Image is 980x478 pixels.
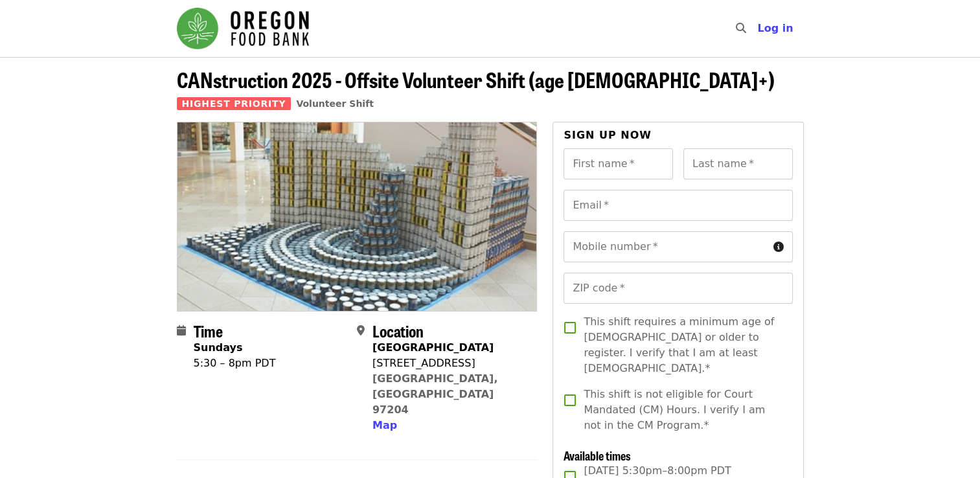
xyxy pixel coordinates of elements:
span: CANstruction 2025 - Offsite Volunteer Shift (age [DEMOGRAPHIC_DATA]+) [177,64,775,95]
a: [GEOGRAPHIC_DATA], [GEOGRAPHIC_DATA] 97204 [372,372,498,416]
button: Map [372,418,397,433]
input: Last name [683,148,793,179]
span: This shift is not eligible for Court Mandated (CM) Hours. I verify I am not in the CM Program.* [584,387,782,433]
strong: [GEOGRAPHIC_DATA] [372,341,494,354]
img: Oregon Food Bank - Home [177,8,309,49]
span: Log in [757,22,793,34]
i: map-marker-alt icon [357,324,365,337]
span: Sign up now [564,129,652,141]
a: Volunteer Shift [296,98,374,109]
span: Highest Priority [177,97,291,110]
span: Available times [564,447,631,464]
input: Search [753,13,764,44]
input: Mobile number [564,231,768,262]
strong: Sundays [194,341,243,354]
div: 5:30 – 8pm PDT [194,356,276,371]
img: CANstruction 2025 - Offsite Volunteer Shift (age 16+) organized by Oregon Food Bank [177,122,537,310]
input: ZIP code [564,273,792,304]
i: circle-info icon [773,241,784,253]
span: Location [372,319,424,342]
button: Log in [747,16,803,41]
i: search icon [735,22,746,34]
input: Email [564,190,792,221]
span: This shift requires a minimum age of [DEMOGRAPHIC_DATA] or older to register. I verify that I am ... [584,314,782,376]
input: First name [564,148,673,179]
span: Time [194,319,223,342]
i: calendar icon [177,324,186,337]
span: Map [372,419,397,431]
div: [STREET_ADDRESS] [372,356,527,371]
